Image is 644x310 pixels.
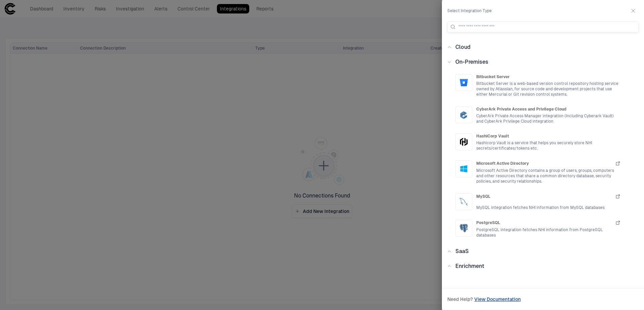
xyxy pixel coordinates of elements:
div: Bitbucket [460,79,468,87]
span: Microsoft Active Directory [476,161,529,166]
span: MySQL integration fetches NHI information from MySQL databases [476,205,621,210]
div: Enrichment [447,262,639,270]
span: Bitbucket Server [476,74,510,80]
div: On-Premises [447,58,639,66]
div: MySQL [460,198,468,206]
div: SaaS [447,247,639,255]
span: Bitbucket Server is a web-based version control repository hosting service owned by Atlassian, fo... [476,81,621,97]
span: HashiCorp Vault [476,133,509,139]
span: Need Help? [447,296,473,302]
span: Select Integration Type [447,8,492,13]
span: SaaS [455,248,469,254]
span: MySQL [476,194,490,199]
div: Cloud [447,43,639,51]
span: PostgreSQL [476,220,500,225]
div: CyberArk [460,111,468,119]
span: View Documentation [474,297,521,302]
span: On-Premises [455,59,488,65]
span: Enrichment [455,263,484,269]
span: Hashicorp Vault is a service that helps you securely store NHI secrets/certificates/tokens etc. [476,140,621,151]
span: Cloud [455,44,471,50]
div: PostgreSQL [460,224,468,232]
div: Microsoft Active Directory [460,165,468,173]
span: Microsoft Active Directory contains a group of users, groups, computers and other resources that ... [476,168,621,184]
span: CyberArk Private Access and Privilege Cloud [476,106,567,112]
span: CyberArk Private Access Manager integration (Including Cyberark Vault) and CyberArk Privilege Clo... [476,113,621,124]
a: View Documentation [474,295,521,303]
span: PostgreSQL integration fetches NHI information from PostgreSQL databases [476,227,621,238]
div: Hashicorp [460,138,468,146]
